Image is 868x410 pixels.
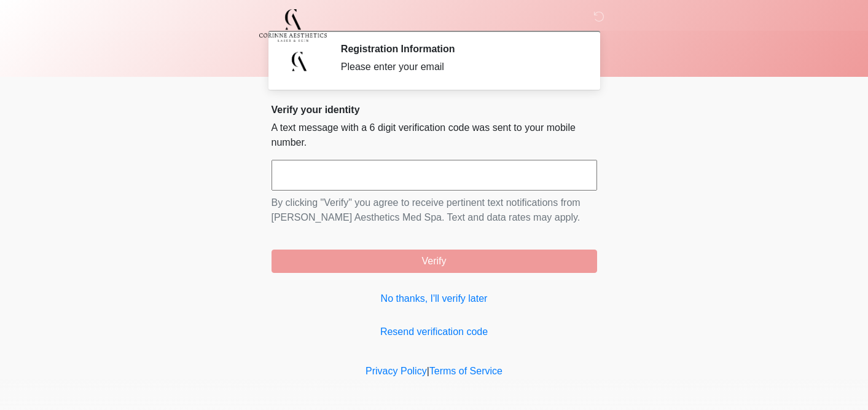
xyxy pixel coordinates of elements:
[427,366,429,376] a: |
[429,366,502,376] a: Terms of Service
[272,291,597,306] a: No thanks, I'll verify later
[272,120,597,150] p: A text message with a 6 digit verification code was sent to your mobile number.
[341,60,579,74] div: Please enter your email
[366,366,427,376] a: Privacy Policy
[272,104,597,116] h2: Verify your identity
[281,43,318,80] img: Agent Avatar
[272,250,597,273] button: Verify
[272,325,597,339] a: Resend verification code
[259,9,327,42] img: Corinne Aesthetics Med Spa Logo
[272,195,597,225] p: By clicking "Verify" you agree to receive pertinent text notifications from [PERSON_NAME] Aesthet...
